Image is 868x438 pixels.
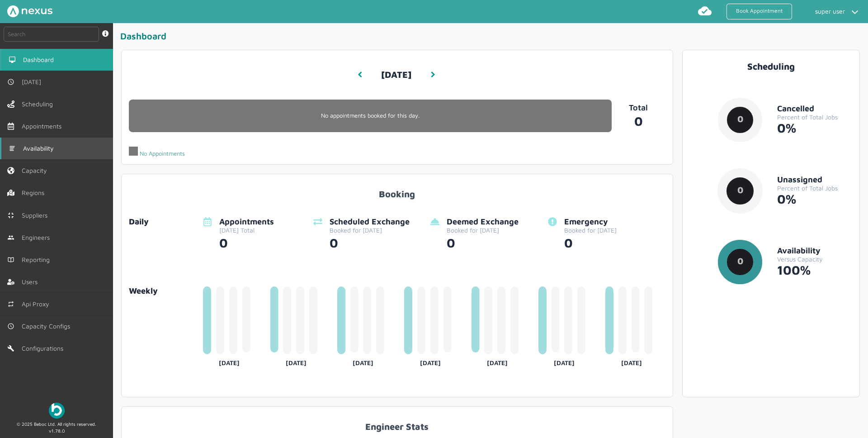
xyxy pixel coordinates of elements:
span: Dashboard [23,56,57,63]
span: [DATE] [22,78,45,86]
div: [DATE] Total [219,227,274,234]
a: 0UnassignedPercent of Total Jobs0% [690,168,853,228]
img: regions.left-menu.svg [7,189,14,196]
img: md-build.svg [7,345,14,352]
div: Scheduled Exchange [330,217,410,227]
span: Appointments [22,123,65,130]
a: 0CancelledPercent of Total Jobs0% [690,97,853,157]
p: Total [612,103,665,113]
div: [DATE] [605,356,657,367]
a: Weekly [129,286,196,296]
span: Availability [23,145,57,152]
span: Configurations [22,345,67,352]
span: Suppliers [22,212,51,219]
a: 0 [612,112,665,129]
div: Booked for [DATE] [330,227,410,234]
h3: [DATE] [381,62,411,87]
div: Emergency [564,217,617,227]
img: md-people.svg [7,234,14,241]
span: Capacity Configs [22,323,74,330]
div: Daily [129,217,196,227]
img: md-time.svg [7,78,14,86]
span: Scheduling [22,100,57,108]
div: Percent of Total Jobs [777,114,852,121]
div: [DATE] [538,356,590,367]
span: Capacity [22,167,51,174]
div: Percent of Total Jobs [777,185,852,192]
input: Search by: Ref, PostCode, MPAN, MPRN, Account, Customer [4,27,99,42]
img: md-desktop.svg [9,56,16,63]
span: Regions [22,189,48,196]
div: Booked for [DATE] [564,227,617,234]
p: No appointments booked for this day. [129,112,612,119]
div: 0 [330,234,410,250]
img: scheduling-left-menu.svg [7,100,14,108]
a: Book Appointment [726,4,792,19]
div: Availability [777,246,852,256]
img: md-repeat.svg [7,300,14,308]
div: Booking [129,181,665,199]
div: [DATE] [203,356,255,367]
img: appointments-left-menu.svg [7,123,14,130]
div: 0 [219,234,274,250]
div: Versus Capacity [777,256,852,263]
div: Dashboard [120,30,864,45]
div: 100% [777,263,852,277]
img: md-time.svg [7,323,14,330]
div: Cancelled [777,104,852,114]
div: Unassigned [777,175,852,185]
div: No Appointments [129,147,185,157]
div: 0 [564,234,617,250]
img: capacity-left-menu.svg [7,167,14,174]
img: user-left-menu.svg [7,278,14,286]
text: 0 [737,114,743,124]
div: [DATE] [404,356,456,367]
div: [DATE] [472,356,524,367]
div: Booked for [DATE] [447,227,519,234]
text: 0 [737,256,743,266]
span: Reporting [22,256,53,263]
img: Nexus [7,5,52,17]
img: md-contract.svg [7,212,14,219]
img: md-list.svg [9,145,16,152]
div: 0% [777,121,852,135]
div: [DATE] [270,356,322,367]
div: Appointments [219,217,274,227]
span: Users [22,278,41,286]
div: Scheduling [690,61,853,71]
span: Engineers [22,234,53,241]
div: Engineer Stats [129,414,665,432]
text: 0 [737,185,743,195]
span: Api Proxy [22,300,53,308]
div: Deemed Exchange [447,217,519,227]
div: [DATE] [337,356,389,367]
img: Beboc Logo [49,403,65,419]
img: md-book.svg [7,256,14,263]
div: 0% [777,192,852,206]
div: 0 [447,234,519,250]
img: md-cloud-done.svg [698,4,712,18]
